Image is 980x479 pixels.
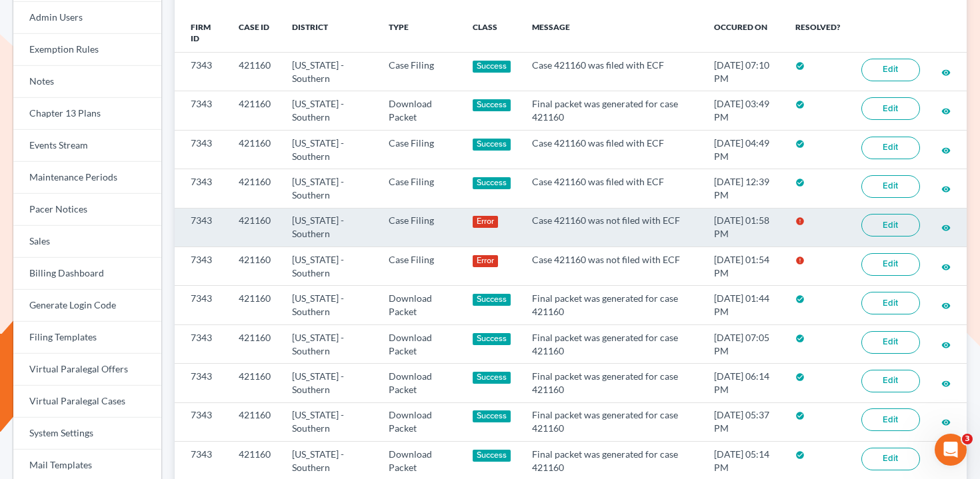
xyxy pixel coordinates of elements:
i: check_circle [795,294,805,304]
a: visibility [941,455,951,466]
th: Case ID [228,14,281,53]
td: 7343 [175,324,228,363]
span: 3 [962,434,973,444]
i: check_circle [795,100,805,109]
th: Message [521,14,703,53]
a: Events Stream [13,130,161,162]
td: Case Filing [378,169,462,208]
th: Firm ID [175,14,228,53]
td: [US_STATE] - Southern [281,247,378,286]
td: Case 421160 was not filed with ECF [521,247,703,286]
td: Download Packet [378,402,462,441]
a: Edit [861,331,920,354]
div: Success [473,294,511,306]
a: visibility [941,260,951,272]
a: Edit [861,370,920,392]
a: Billing Dashboard [13,258,161,290]
a: Edit [861,97,920,120]
i: check_circle [795,372,805,382]
i: visibility [941,379,951,388]
a: Chapter 13 Plans [13,98,161,130]
a: Virtual Paralegal Cases [13,386,161,418]
th: Resolved? [785,14,851,53]
td: [DATE] 07:05 PM [703,324,785,363]
i: visibility [941,68,951,77]
td: Case Filing [378,130,462,169]
i: visibility [941,301,951,310]
a: Edit [861,137,920,159]
i: check_circle [795,139,805,149]
a: visibility [941,183,951,194]
div: Success [473,372,511,384]
a: Sales [13,226,161,258]
td: Case 421160 was filed with ECF [521,169,703,208]
td: 421160 [228,324,281,363]
i: visibility [941,107,951,116]
a: Edit [861,175,920,198]
td: 7343 [175,364,228,402]
i: check_circle [795,61,805,71]
a: visibility [941,416,951,427]
td: [US_STATE] - Southern [281,169,378,208]
td: [DATE] 05:37 PM [703,402,785,441]
div: Success [473,99,511,111]
td: Case 421160 was filed with ECF [521,53,703,91]
i: error [795,256,805,265]
a: Edit [861,59,920,81]
iframe: Intercom live chat [935,434,967,466]
td: Final packet was generated for case 421160 [521,91,703,130]
a: System Settings [13,418,161,450]
td: 7343 [175,169,228,208]
td: [US_STATE] - Southern [281,208,378,246]
td: [DATE] 07:10 PM [703,53,785,91]
i: visibility [941,340,951,350]
a: visibility [941,144,951,155]
td: Case 421160 was filed with ECF [521,130,703,169]
a: Edit [861,214,920,237]
i: check_circle [795,450,805,460]
a: Edit [861,408,920,431]
i: check_circle [795,178,805,187]
i: visibility [941,262,951,272]
td: [US_STATE] - Southern [281,324,378,363]
td: Final packet was generated for case 421160 [521,402,703,441]
td: [DATE] 03:49 PM [703,91,785,130]
th: Occured On [703,14,785,53]
td: [DATE] 12:39 PM [703,169,785,208]
td: [DATE] 06:14 PM [703,364,785,402]
td: 421160 [228,91,281,130]
i: check_circle [795,411,805,420]
a: visibility [941,338,951,350]
div: Success [473,410,511,422]
a: visibility [941,66,951,77]
a: visibility [941,221,951,233]
td: 7343 [175,402,228,441]
td: 421160 [228,247,281,286]
div: Success [473,333,511,345]
td: [US_STATE] - Southern [281,91,378,130]
td: [DATE] 01:58 PM [703,208,785,246]
td: [US_STATE] - Southern [281,53,378,91]
td: 7343 [175,53,228,91]
div: Error [473,255,499,267]
td: [US_STATE] - Southern [281,286,378,324]
div: Success [473,177,511,189]
td: [US_STATE] - Southern [281,402,378,441]
i: visibility [941,223,951,233]
td: Case Filing [378,53,462,91]
th: Type [378,14,462,53]
td: Final packet was generated for case 421160 [521,324,703,363]
a: Virtual Paralegal Offers [13,354,161,386]
td: Download Packet [378,91,462,130]
a: Notes [13,66,161,98]
td: 421160 [228,53,281,91]
td: Case Filing [378,247,462,286]
i: visibility [941,185,951,194]
div: Success [473,139,511,151]
td: [US_STATE] - Southern [281,130,378,169]
a: visibility [941,377,951,388]
td: Download Packet [378,364,462,402]
td: 7343 [175,247,228,286]
td: 421160 [228,208,281,246]
td: [DATE] 01:44 PM [703,286,785,324]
